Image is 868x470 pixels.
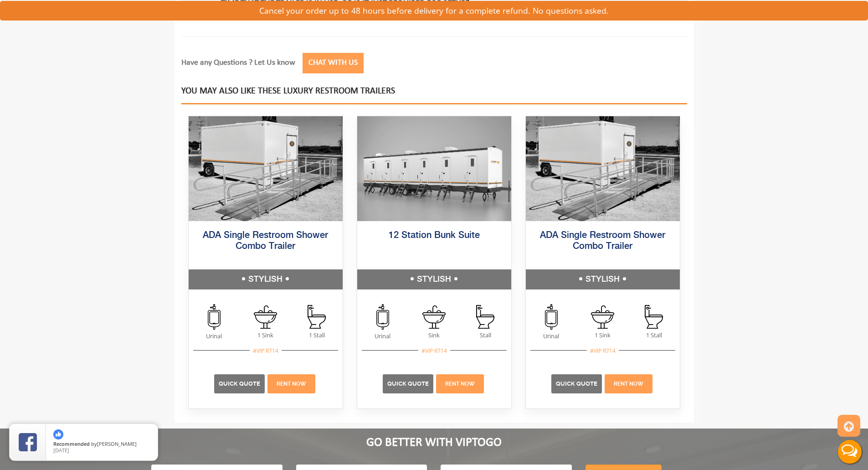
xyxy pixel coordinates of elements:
[250,346,282,355] div: #VIP R714
[203,231,328,251] a: ADA Single Restroom Shower Combo Trailer
[291,331,343,340] span: 1 Stall
[526,116,680,221] img: ADA Single Restroom Shower Combo Trailer
[614,381,643,387] a: Rent Now
[240,331,291,340] span: 1 Sink
[628,331,680,340] span: 1 Stall
[460,331,511,340] span: Stall
[189,116,343,221] img: ADA Single Restroom Shower Combo Trailer
[208,304,221,330] img: an icon of urinal
[254,305,277,329] img: an icon of sink
[219,380,260,387] a: Quick Quote
[357,269,511,289] h5: STYLISH
[53,447,69,454] span: [DATE]
[53,441,150,448] span: by
[189,332,240,341] span: Urinal
[181,86,687,104] h2: You may also like these luxury restroom trailers
[408,331,460,340] span: Sink
[189,269,343,289] h5: STYLISH
[376,304,389,330] img: an icon of urinal
[645,305,663,329] img: an icon of stall
[556,380,597,387] a: Quick Quote
[591,305,614,329] img: an icon of sink
[577,331,628,340] span: 1 Sink
[540,231,665,251] a: ADA Single Restroom Shower Combo Trailer
[422,305,446,329] img: an icon of sink
[308,305,326,329] img: an icon of stall
[545,304,558,330] img: an icon of urinal
[303,53,364,73] button: Chat with Us
[387,380,429,387] a: Quick Quote
[526,269,680,289] h5: STYLISH
[357,116,511,221] img: Restroom Trailer
[53,429,63,439] img: thumbs up icon
[587,346,619,355] div: #VIP R714
[476,305,494,329] img: an icon of stall
[53,440,90,447] span: Recommended
[357,332,409,341] span: Urinal
[277,381,306,387] a: Rent Now
[389,231,480,240] a: 12 Station Bunk Suite
[181,53,638,78] p: Have any Questions ? Let Us know
[418,346,450,355] div: #VIP R714
[445,381,475,387] a: Rent Now
[832,434,868,470] button: Live Chat
[526,332,577,341] span: Urinal
[19,433,37,451] img: Review Rating
[97,440,137,447] span: [PERSON_NAME]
